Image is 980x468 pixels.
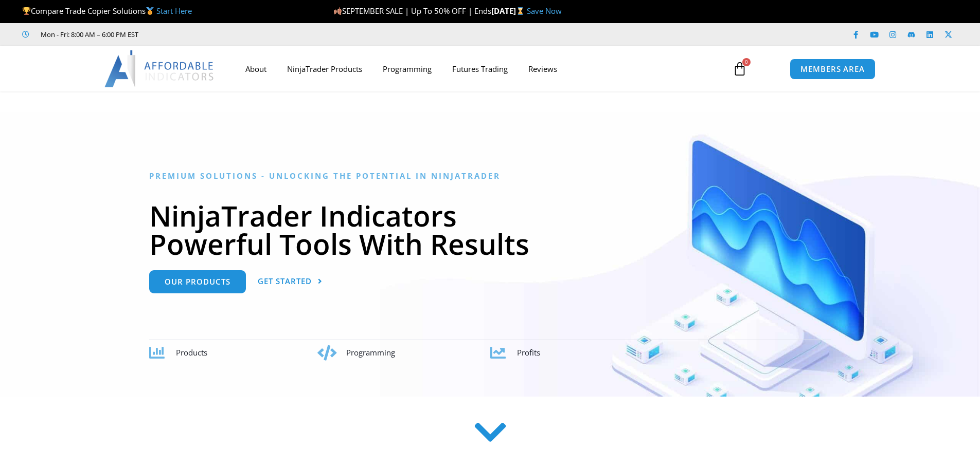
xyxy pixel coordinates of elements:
a: Save Now [527,6,562,16]
img: ⌛ [516,7,524,15]
a: Futures Trading [442,57,518,81]
a: Our Products [149,270,246,293]
a: Start Here [156,6,192,16]
span: Get Started [258,277,312,285]
span: SEPTEMBER SALE | Up To 50% OFF | Ends [333,6,491,16]
iframe: Customer reviews powered by Trustpilot [153,29,307,40]
strong: [DATE] [491,6,527,16]
span: Products [176,347,207,358]
a: Programming [372,57,442,81]
a: Get Started [258,270,323,293]
a: MEMBERS AREA [790,59,876,80]
a: 0 [717,54,762,84]
span: Profits [517,347,540,358]
nav: Menu [235,57,721,81]
h6: Premium Solutions - Unlocking the Potential in NinjaTrader [149,171,831,181]
span: Programming [346,347,395,358]
a: NinjaTrader Products [277,57,372,81]
span: Compare Trade Copier Solutions [22,6,192,16]
a: Reviews [518,57,567,81]
img: 🍂 [334,7,342,15]
img: 🏆 [23,7,30,15]
img: 🥇 [146,7,154,15]
span: Our Products [165,278,230,286]
span: 0 [742,58,751,66]
img: LogoAI | Affordable Indicators – NinjaTrader [104,50,215,87]
h1: NinjaTrader Indicators Powerful Tools With Results [149,201,831,258]
span: Mon - Fri: 8:00 AM – 6:00 PM EST [38,28,138,41]
a: About [235,57,277,81]
span: MEMBERS AREA [800,65,865,73]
